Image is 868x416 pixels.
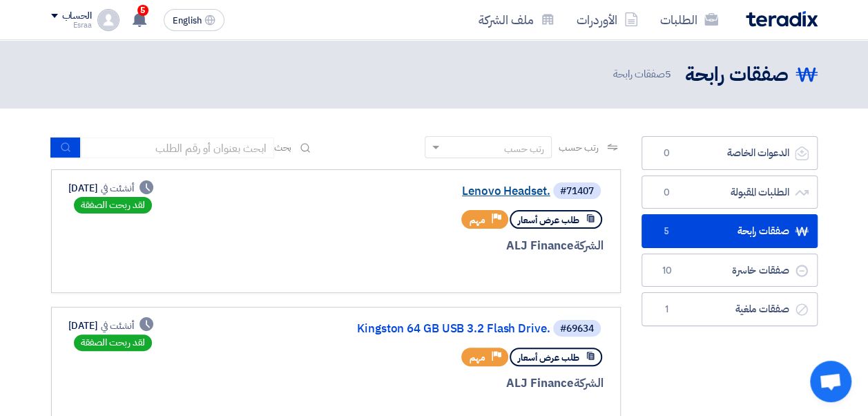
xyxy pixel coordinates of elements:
[101,181,134,196] span: أنشئت في
[97,9,119,31] img: profile_test.png
[81,138,274,158] input: ابحث بعنوان أو رقم الطلب
[504,142,544,156] div: رتب حسب
[659,264,675,278] span: 10
[518,214,579,227] span: طلب عرض أسعار
[74,197,152,214] div: لقد ربحت الصفقة
[642,292,818,326] a: صفقات ملغية1
[470,351,485,364] span: مهم
[271,375,604,393] div: ALJ Finance
[574,237,604,254] span: الشركة
[642,254,818,287] a: صفقات خاسرة10
[470,214,485,227] span: مهم
[51,21,92,29] div: Esraa
[74,334,152,351] div: لقد ربحت الصفقة
[559,140,598,155] span: رتب حسب
[164,9,224,31] button: English
[659,225,675,238] span: 5
[574,375,604,392] span: الشركة
[173,16,202,26] span: English
[566,3,649,36] a: الأوردرات
[101,319,134,333] span: أنشئت في
[659,303,675,316] span: 1
[518,351,579,364] span: طلب عرض أسعار
[274,140,292,155] span: بحث
[137,5,148,16] span: 5
[642,176,818,209] a: الطلبات المقبولة0
[560,187,594,196] div: #71407
[274,323,550,335] a: Kingston 64 GB USB 3.2 Flash Drive.
[613,66,674,82] span: صفقات رابحة
[642,136,818,170] a: الدعوات الخاصة0
[685,62,789,88] h2: صفقات رابحة
[659,186,675,200] span: 0
[271,237,604,255] div: ALJ Finance
[560,324,594,334] div: #69634
[665,66,671,82] span: 5
[68,181,154,196] div: [DATE]
[659,146,675,160] span: 0
[274,185,550,198] a: Lenovo Headset.
[746,11,818,27] img: Teradix logo
[810,361,851,402] div: Open chat
[62,10,92,22] div: الحساب
[649,3,729,36] a: الطلبات
[467,3,566,36] a: ملف الشركة
[68,319,154,333] div: [DATE]
[642,214,818,248] a: صفقات رابحة5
